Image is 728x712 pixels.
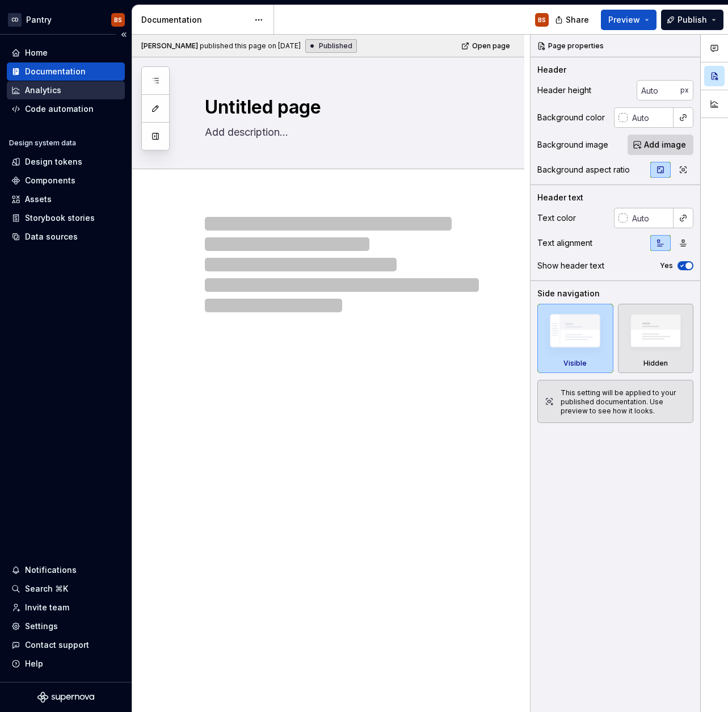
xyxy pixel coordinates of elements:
[7,655,125,673] button: Help
[537,64,566,76] div: Header
[25,47,48,58] div: Home
[537,164,630,175] div: Background aspect ratio
[661,10,723,30] button: Publish
[637,80,680,100] input: Auto
[25,564,77,576] div: Notifications
[537,288,600,299] div: Side navigation
[37,692,94,703] svg: Supernova Logo
[643,359,668,368] div: Hidden
[458,38,515,54] a: Open page
[141,14,249,26] div: Documentation
[538,15,546,24] div: BS
[141,41,198,51] span: [PERSON_NAME]
[537,237,592,249] div: Text alignment
[7,228,125,246] a: Data sources
[25,639,89,651] div: Contact support
[7,62,125,81] a: Documentation
[203,94,477,121] textarea: Untitled page
[319,41,352,51] span: Published
[7,171,125,190] a: Components
[7,580,125,598] button: Search ⌘K
[25,212,95,224] div: Storybook stories
[26,14,52,26] div: Pantry
[644,139,686,150] span: Add image
[660,261,673,270] label: Yes
[608,14,640,26] span: Preview
[7,598,125,617] a: Invite team
[7,561,125,579] button: Notifications
[25,621,58,632] div: Settings
[25,85,61,96] div: Analytics
[8,13,22,27] div: CD
[7,153,125,171] a: Design tokens
[7,636,125,654] button: Contact support
[537,260,604,271] div: Show header text
[677,14,707,26] span: Publish
[25,103,94,115] div: Code automation
[25,194,52,205] div: Assets
[537,192,583,203] div: Header text
[25,583,68,594] div: Search ⌘K
[25,602,69,613] div: Invite team
[9,139,76,148] div: Design system data
[116,27,132,43] button: Collapse sidebar
[628,135,693,155] button: Add image
[25,156,82,167] div: Design tokens
[628,107,674,128] input: Auto
[537,212,576,224] div: Text color
[7,44,125,62] a: Home
[566,14,589,26] span: Share
[200,41,301,51] div: published this page on [DATE]
[601,10,657,30] button: Preview
[628,208,674,228] input: Auto
[472,41,510,51] span: Open page
[537,304,613,373] div: Visible
[618,304,694,373] div: Hidden
[7,209,125,227] a: Storybook stories
[25,175,75,186] div: Components
[2,7,129,32] button: CDPantryBS
[563,359,587,368] div: Visible
[7,81,125,99] a: Analytics
[561,388,686,416] div: This setting will be applied to your published documentation. Use preview to see how it looks.
[680,86,689,95] p: px
[537,139,608,150] div: Background image
[25,658,43,669] div: Help
[537,112,605,123] div: Background color
[7,190,125,208] a: Assets
[25,66,86,77] div: Documentation
[114,15,122,24] div: BS
[549,10,596,30] button: Share
[25,231,78,242] div: Data sources
[537,85,591,96] div: Header height
[7,100,125,118] a: Code automation
[7,617,125,635] a: Settings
